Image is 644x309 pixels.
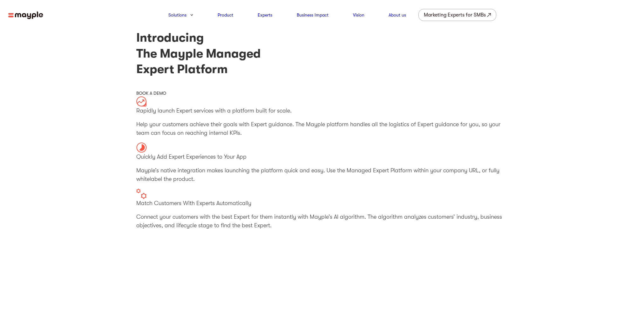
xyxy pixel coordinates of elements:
div: BOOK A DEMO [136,90,508,96]
div: Marketing Experts for SMBs [424,10,486,19]
a: Marketing Experts for SMBs [418,9,496,21]
p: Mayple’s native integration makes launching the platform quick and easy. Use the Managed Expert P... [136,166,508,183]
a: Solutions [168,11,186,19]
a: Business Impact [297,11,329,19]
a: Vision [353,11,364,19]
p: Rapidly launch Expert services with a platform built for scale. [136,106,508,115]
a: Experts [258,11,272,19]
a: About us [389,11,406,19]
p: Connect your customers with the best Expert for them instantly with Mayple’s AI algorithm. The al... [136,213,508,230]
p: Match Customers With Experts Automatically [136,199,508,208]
img: arrow-down [190,14,193,16]
a: Product [218,11,233,19]
img: mayple-logo [8,11,43,19]
h1: Introducing The Mayple Managed Expert Platform [136,30,508,77]
p: Quickly Add Expert Experiences to Your App [136,153,508,161]
p: Help your customers achieve their goals with Expert guidance. The Mayple platform handles all the... [136,120,508,137]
